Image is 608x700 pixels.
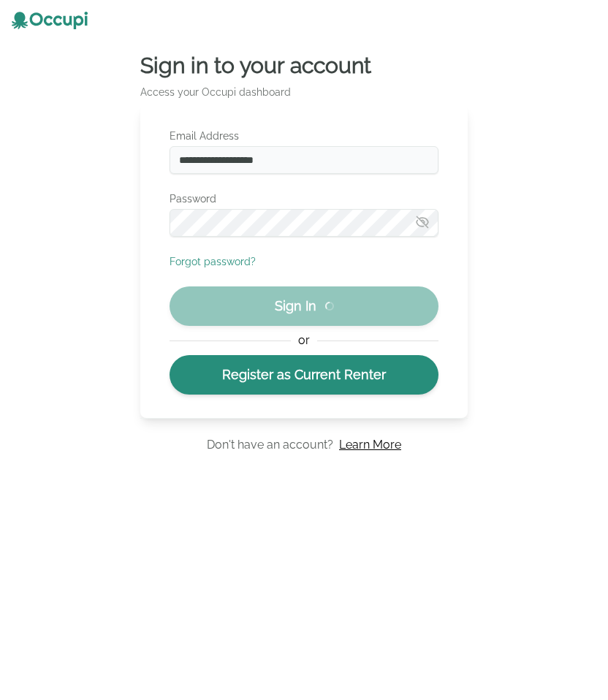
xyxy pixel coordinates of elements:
span: or [291,332,316,349]
label: Email Address [170,129,438,143]
a: Register as Current Renter [170,355,438,395]
label: Password [170,191,438,206]
a: Learn More [339,436,401,454]
p: Don't have an account? [207,436,333,454]
button: Forgot password? [170,254,256,269]
h2: Sign in to your account [140,53,468,79]
p: Access your Occupi dashboard [140,85,468,99]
